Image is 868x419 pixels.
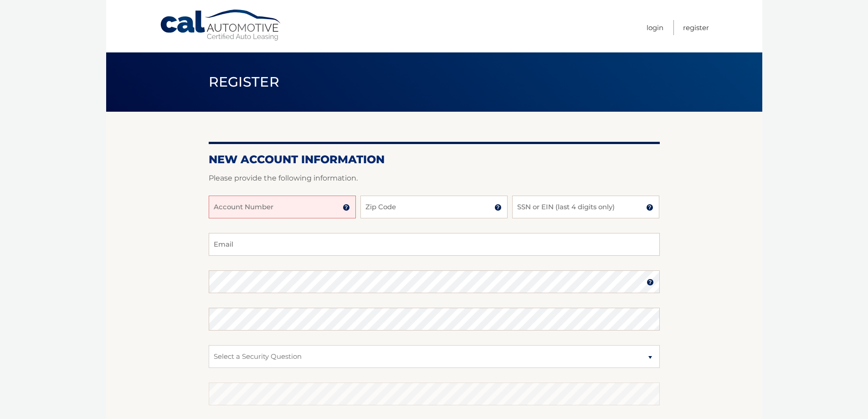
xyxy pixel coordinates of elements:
img: tooltip.svg [646,204,653,211]
input: Account Number [209,196,356,218]
a: Cal Automotive [159,9,282,41]
input: Zip Code [360,196,508,218]
a: Register [683,20,709,35]
span: Register [209,73,280,90]
input: SSN or EIN (last 4 digits only) [512,196,659,218]
img: tooltip.svg [647,279,654,286]
img: tooltip.svg [494,204,502,211]
input: Email [209,233,660,256]
img: tooltip.svg [343,204,350,211]
h2: New Account Information [209,153,660,166]
p: Please provide the following information. [209,172,660,185]
a: Login [647,20,663,35]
